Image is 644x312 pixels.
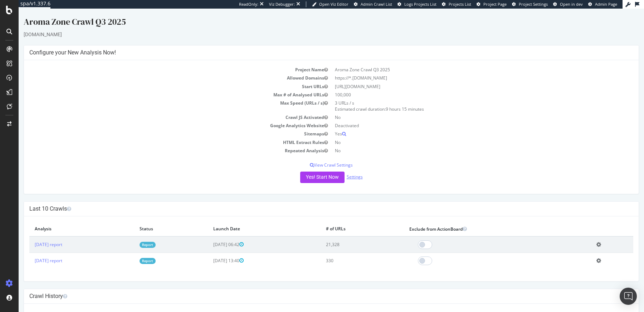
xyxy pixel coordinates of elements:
td: Crawl JS Activated [11,105,313,113]
td: [URL][DOMAIN_NAME] [313,74,615,82]
span: Project Settings [519,1,548,7]
h4: Configure your New Analysis Now! [11,40,615,48]
div: Aroma Zone Crawl Q3 2025 [5,7,620,22]
a: Project Page [477,1,507,7]
th: Status [116,213,189,228]
a: Report [121,233,137,239]
td: https://*.[DOMAIN_NAME] [313,65,615,73]
td: 3 URLs / s Estimated crawl duration: [313,90,615,105]
a: Admin Crawl List [354,1,392,7]
p: View Crawl Settings [11,153,615,159]
td: 330 [302,244,385,260]
h4: Last 10 Crawls [11,197,615,204]
h4: Crawl History [11,284,615,291]
td: Max # of Analysed URLs [11,82,313,90]
a: Projects List [442,1,471,7]
th: Exclude from ActionBoard [385,213,572,228]
a: Project Settings [512,1,548,7]
td: Google Analytics Website [11,113,313,121]
td: Yes [313,121,615,129]
div: Open Intercom Messenger [620,288,637,305]
div: Viz Debugger: [269,1,295,7]
td: Project Name [11,57,313,65]
a: [DATE] report [16,233,44,239]
th: # of URLs [302,213,385,228]
a: Open in dev [553,1,583,7]
td: Max Speed (URLs / s) [11,90,313,105]
span: Projects List [449,1,471,7]
td: Sitemaps [11,121,313,129]
td: HTML Extract Rules [11,130,313,138]
div: [DOMAIN_NAME] [5,22,620,29]
span: [DATE] 06:42 [195,233,225,239]
td: No [313,105,615,113]
span: Admin Page [595,1,617,7]
a: Settings [328,165,344,171]
span: [DATE] 13:40 [195,249,225,255]
td: 100,000 [313,82,615,90]
td: Allowed Domains [11,65,313,73]
td: 21,328 [302,228,385,244]
th: Launch Date [189,213,302,228]
div: ReadOnly: [239,1,258,7]
td: No [313,138,615,146]
td: Deactivated [313,113,615,121]
span: 9 hours 15 minutes [367,97,405,104]
span: Open Viz Editor [319,1,348,7]
a: Open Viz Editor [312,1,348,7]
td: No [313,130,615,138]
span: Admin Crawl List [361,1,392,7]
span: Logs Projects List [404,1,436,7]
td: Start URLs [11,74,313,82]
button: Yes! Start Now [282,163,326,174]
span: Open in dev [560,1,583,7]
a: Admin Page [588,1,617,7]
a: [DATE] report [16,249,44,255]
td: Aroma Zone Crawl Q3 2025 [313,57,615,65]
span: Project Page [483,1,507,7]
a: Report [121,249,137,255]
td: Repeated Analysis [11,138,313,146]
a: Logs Projects List [397,1,436,7]
th: Analysis [11,213,116,228]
